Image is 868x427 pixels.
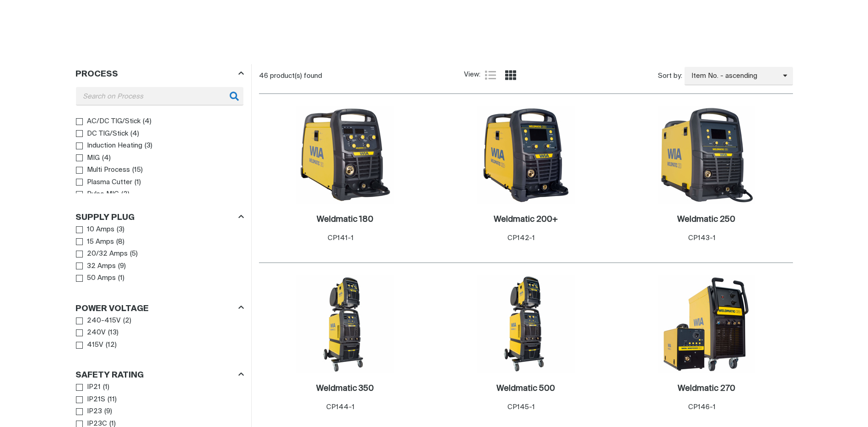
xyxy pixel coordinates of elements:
[316,383,374,394] a: Weldmatic 350
[108,394,117,405] span: ( 11 )
[87,153,100,164] span: MIG
[76,115,243,213] ul: Process
[317,214,373,225] a: Weldmatic 180
[132,165,143,175] span: ( 15 )
[75,68,244,80] div: Process
[76,87,243,105] input: Search on Process
[259,64,793,88] section: Product list controls
[496,383,555,394] a: Weldmatic 500
[87,249,128,259] span: 20/32 Amps
[507,235,535,241] span: CP142-1
[103,382,109,393] span: ( 1 )
[75,304,149,314] h3: Power Voltage
[76,87,243,105] div: Process field
[317,215,373,224] h2: Weldmatic 180
[76,272,116,285] a: 50 Amps
[87,382,101,393] span: IP21
[87,273,116,284] span: 50 Amps
[658,71,682,82] span: Sort by:
[87,224,114,235] span: 10 Amps
[477,106,575,204] img: Weldmatic 200+
[87,340,103,350] span: 415V
[76,140,143,152] a: Induction Heating
[296,106,394,204] img: Weldmatic 180
[259,71,464,81] div: 46
[87,237,114,247] span: 15 Amps
[494,215,558,224] h2: Weldmatic 200+
[316,384,374,393] h2: Weldmatic 350
[326,404,355,411] span: CP144-1
[507,404,535,411] span: CP145-1
[87,261,116,272] span: 32 Amps
[87,141,142,151] span: Induction Heating
[106,340,117,350] span: ( 12 )
[75,69,118,80] h3: Process
[76,176,133,189] a: Plasma Cutter
[75,213,135,223] h3: Supply Plug
[76,224,115,236] a: 10 Amps
[145,141,152,151] span: ( 3 )
[75,211,244,224] div: Supply Plug
[130,129,139,139] span: ( 4 )
[87,328,106,338] span: 240V
[76,248,128,260] a: 20/32 Amps
[118,261,126,272] span: ( 9 )
[76,128,129,140] a: DC TIG/Stick
[76,327,106,339] a: 240V
[658,275,755,373] img: Weldmatic 270
[678,384,735,393] h2: Weldmatic 270
[75,302,244,314] div: Power Voltage
[104,406,112,417] span: ( 9 )
[76,315,121,327] a: 240-415V
[102,153,111,164] span: ( 4 )
[477,275,575,373] img: Weldmatic 500
[118,273,124,284] span: ( 1 )
[296,275,394,373] img: Weldmatic 350
[123,316,131,326] span: ( 2 )
[87,406,102,417] span: IP23
[135,177,141,188] span: ( 1 )
[328,235,354,241] span: CP141-1
[76,224,243,285] ul: Supply Plug
[76,236,114,248] a: 15 Amps
[685,71,783,82] span: Item No. - ascending
[677,214,735,225] a: Weldmatic 250
[688,404,716,411] span: CP146-1
[143,116,151,127] span: ( 4 )
[116,237,124,247] span: ( 8 )
[87,394,105,405] span: IP21S
[87,316,121,326] span: 240-415V
[117,224,124,235] span: ( 3 )
[496,384,555,393] h2: Weldmatic 500
[688,235,716,241] span: CP143-1
[87,129,128,139] span: DC TIG/Stick
[76,339,104,351] a: 415V
[76,260,116,273] a: 32 Amps
[76,164,130,176] a: Multi Process
[76,115,141,128] a: AC/DC TIG/Stick
[76,152,100,164] a: MIG
[87,177,132,188] span: Plasma Cutter
[658,106,755,204] img: Weldmatic 250
[87,189,119,200] span: Pulse MIG
[76,188,119,201] a: Pulse MIG
[464,70,480,80] span: View:
[494,214,558,225] a: Weldmatic 200+
[87,116,140,127] span: AC/DC TIG/Stick
[76,405,102,418] a: IP23
[485,70,496,81] a: List view
[130,249,138,259] span: ( 5 )
[75,369,244,381] div: Safety Rating
[76,381,101,394] a: IP21
[270,72,322,79] span: product(s) found
[678,383,735,394] a: Weldmatic 270
[677,215,735,224] h2: Weldmatic 250
[76,315,243,351] ul: Power Voltage
[121,189,129,200] span: ( 2 )
[76,394,106,406] a: IP21S
[75,370,144,381] h3: Safety Rating
[87,165,130,175] span: Multi Process
[108,328,119,338] span: ( 13 )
